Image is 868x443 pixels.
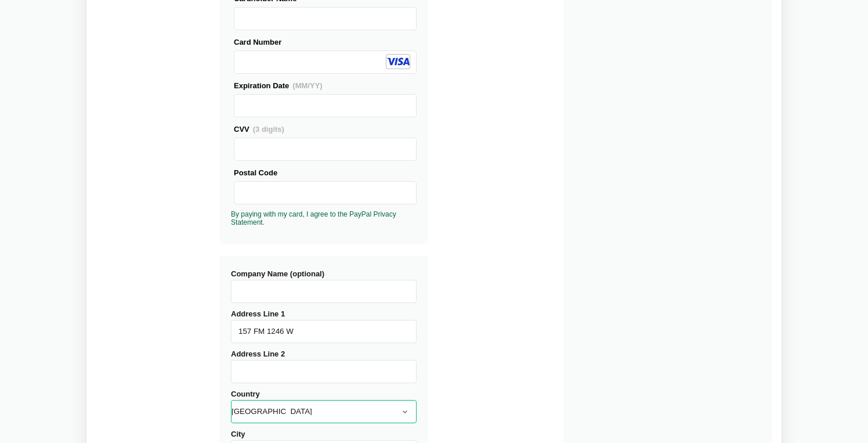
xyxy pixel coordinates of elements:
div: Postal Code [234,167,417,179]
iframe: Secure Credit Card Frame - CVV [239,138,411,160]
div: Expiration Date [234,80,417,92]
span: (3 digits) [253,125,284,134]
span: (MM/YY) [292,81,322,90]
iframe: Secure Credit Card Frame - Postal Code [239,182,411,204]
label: Company Name (optional) [231,269,417,303]
label: Address Line 1 [231,309,417,343]
input: Address Line 1 [231,320,417,343]
iframe: Secure Credit Card Frame - Credit Card Number [239,51,411,73]
iframe: Secure Credit Card Frame - Cardholder Name [239,8,411,30]
input: Company Name (optional) [231,280,417,303]
label: Address Line 2 [231,350,417,383]
label: Country [231,390,417,423]
div: Card Number [234,36,417,48]
iframe: Secure Credit Card Frame - Expiration Date [239,95,411,117]
a: By paying with my card, I agree to the PayPal Privacy Statement. [231,210,396,226]
div: CVV [234,123,417,135]
select: Country [231,400,417,423]
input: Address Line 2 [231,360,417,383]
